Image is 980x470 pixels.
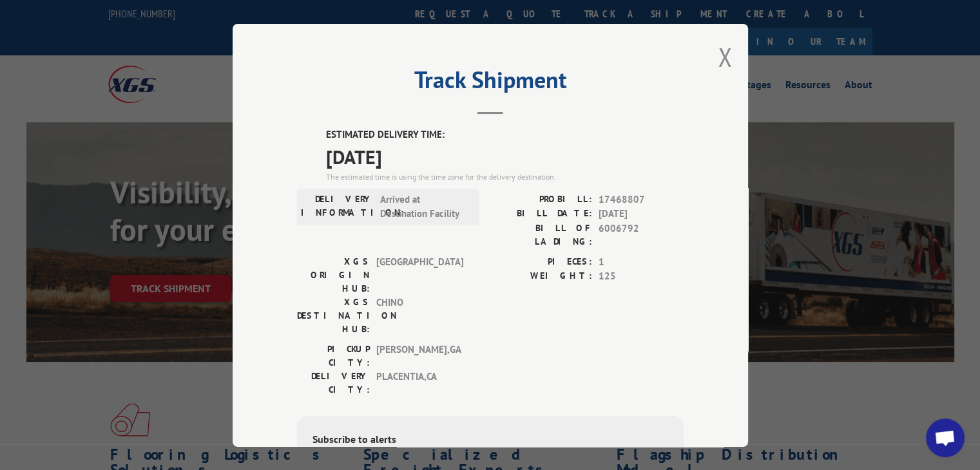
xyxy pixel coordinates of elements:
[490,221,592,248] label: BILL OF LADING:
[376,254,463,295] span: [GEOGRAPHIC_DATA]
[490,207,592,221] label: BILL DATE:
[926,418,965,457] a: Open chat
[718,40,732,74] button: Close modal
[297,295,370,335] label: XGS DESTINATION HUB:
[376,295,463,335] span: CHINO
[490,269,592,284] label: WEIGHT:
[599,207,684,221] span: [DATE]
[297,369,370,396] label: DELIVERY CITY:
[599,221,684,248] span: 6006792
[326,127,684,142] label: ESTIMATED DELIVERY TIME:
[326,142,684,171] span: [DATE]
[297,71,684,95] h2: Track Shipment
[599,192,684,207] span: 17468807
[297,342,370,369] label: PICKUP CITY:
[599,254,684,269] span: 1
[490,254,592,269] label: PIECES:
[376,369,463,396] span: PLACENTIA , CA
[490,192,592,207] label: PROBILL:
[599,269,684,284] span: 125
[312,431,668,449] div: Subscribe to alerts
[376,342,463,369] span: [PERSON_NAME] , GA
[301,192,374,221] label: DELIVERY INFORMATION:
[297,254,370,295] label: XGS ORIGIN HUB:
[380,192,467,221] span: Arrived at Destination Facility
[326,171,684,182] div: The estimated time is using the time zone for the delivery destination.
